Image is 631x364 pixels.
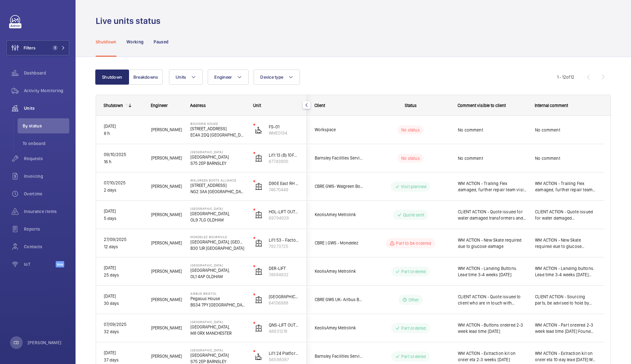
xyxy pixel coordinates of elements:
button: Device type [254,70,300,85]
p: [DATE] [104,293,143,300]
p: Lift 24 Platform, CDC (off site) [269,350,299,356]
p: 67743900 [269,158,299,165]
p: 16 h [104,158,143,165]
p: Part ordered [401,268,426,275]
p: [GEOGRAPHIC_DATA] Office Passenger Lift (F-03183) [269,294,299,300]
span: [PERSON_NAME] [151,324,182,332]
p: Part ordered [401,353,426,360]
span: Beta [56,261,64,267]
p: [STREET_ADDRESS] [190,126,245,132]
span: WM ACTION - Buttons ordered 2-3 week lead time [DATE] [458,322,527,334]
p: B30 1JR [GEOGRAPHIC_DATA] [190,245,245,251]
p: 37 days [104,356,143,364]
span: CLIENT ACTION - Sourcing parts, be advised to hold by [PERSON_NAME] as switched off from previous... [535,294,596,306]
span: CBRE | GWS - Mondelez [315,239,363,247]
span: Units [24,105,69,111]
p: DER-LIFT [269,265,299,272]
button: Units [169,70,203,85]
p: No status [401,127,420,133]
span: No comment [535,127,596,133]
span: KeolisAmey Metrolink [315,211,363,218]
span: CLIENT ACTION - Quote issued to client who are in touch with previous company who left the lift i... [458,294,527,306]
span: of [566,75,570,80]
button: Breakdowns [129,70,163,85]
span: Status [405,103,417,108]
span: Dashboard [24,70,69,76]
p: [GEOGRAPHIC_DATA] [190,320,245,324]
span: Comment visible to client [458,103,506,108]
p: Mondelez Bournvile [190,235,245,239]
p: [GEOGRAPHIC_DATA], [190,324,245,330]
p: BS34 7PY [GEOGRAPHIC_DATA] [190,302,245,308]
div: Shutdown [104,103,123,108]
p: 25 days [104,272,143,279]
p: Lift 53 - Factory - [GEOGRAPHIC_DATA] [269,237,299,243]
p: No status [401,155,420,161]
span: WM ACTION - Extraction kit on order eta 10 day lead [DATE] WM ACTION - Engineer replaced motor fu... [535,350,596,363]
span: Client [314,103,325,108]
p: [GEOGRAPHIC_DATA] [190,263,245,267]
span: Requests [24,155,69,162]
p: Bouverie House [190,122,245,126]
span: WM ACTION - Part ordered 2-3 week lead time [DATE] Found parts, waiting for quote [DATE] [DATE] S... [535,322,596,334]
span: [PERSON_NAME] [151,183,182,190]
p: [GEOGRAPHIC_DATA] [190,207,245,210]
span: [PERSON_NAME] [151,268,182,275]
p: [GEOGRAPHIC_DATA] [190,348,245,352]
p: 12 days [104,243,143,250]
p: Visit planned [401,183,426,190]
img: elevator.svg [255,183,262,190]
button: Shutdown [95,70,129,85]
p: Other [408,297,419,303]
span: Engineer [214,75,232,80]
p: 2 days [104,187,143,194]
p: [GEOGRAPHIC_DATA], [GEOGRAPHIC_DATA] [190,239,245,245]
span: WM ACTION - Landing Buttons. Lead time 3-4 weeks [DATE] [458,265,527,278]
img: elevator.svg [255,268,262,275]
img: elevator.svg [255,211,262,219]
span: [PERSON_NAME] [151,353,182,360]
p: Part to be ordered [396,240,431,246]
p: 74670449 [269,187,299,193]
span: WM ACTION - New Skate required due to glucose damage [535,237,596,249]
span: Internal comment [535,103,568,108]
span: Activity Monitoring [24,87,69,94]
p: 8 h [104,130,143,137]
span: Invoicing [24,173,69,179]
img: platform_lift.svg [255,126,262,134]
img: elevator.svg [255,154,262,162]
p: Working [127,39,144,45]
p: [DATE] [104,123,143,130]
p: Airbus Bristol [190,292,245,295]
span: [PERSON_NAME] [151,211,182,218]
span: CLIENT ACTION - Quote issued for water damaged transformers and PCB [458,209,527,221]
span: No comment [458,155,527,161]
span: Insurance items [24,208,69,215]
p: HOL-LIFT OUTBOUND [269,209,299,215]
p: [DATE] [104,349,143,356]
p: 07/10/2025 [104,179,143,187]
span: WM ACTION - Trailing Flex damaged, further repair team visit required currently scheduled for [DA... [458,180,527,193]
span: [PERSON_NAME] [151,239,182,247]
p: [STREET_ADDRESS] [190,182,245,188]
p: 09/10/2025 [104,151,143,158]
img: platform_lift.svg [255,353,262,360]
p: M8 0RX MANCHESTER [190,330,245,336]
span: WM ACTION - New Skate required due to glucose damage [458,237,527,249]
span: By status [23,123,69,129]
h1: Live units status [96,15,164,27]
span: KeolisAmey Metrolink [315,324,363,332]
p: [DATE] [104,264,143,272]
p: [PERSON_NAME] [28,339,62,346]
p: [GEOGRAPHIC_DATA] [190,352,245,358]
span: Reports [24,226,69,232]
p: S75 2EP BARNSLEY [190,160,245,166]
span: Barnsley Facilities Services- [GEOGRAPHIC_DATA] [315,154,363,162]
p: 79273725 [269,243,299,249]
span: IoT [24,261,56,267]
p: CD [14,339,19,346]
p: FS-01 [269,124,299,130]
span: [PERSON_NAME] [151,154,182,162]
p: QNS-LIFT OUTBOUND [269,322,299,328]
span: Overtime [24,191,69,197]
